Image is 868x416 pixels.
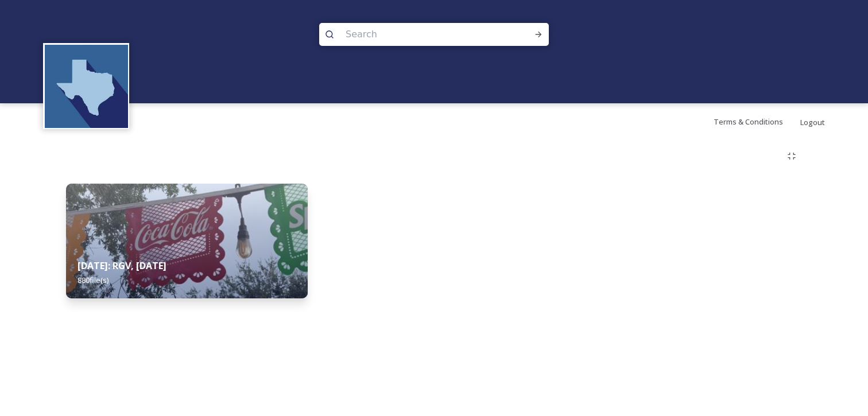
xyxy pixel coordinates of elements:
[66,184,308,298] img: 7b24d45a-4e2f-4dc7-9e22-75ad09f358de.jpg
[714,116,783,127] span: Terms & Conditions
[714,115,800,129] a: Terms & Conditions
[800,117,825,127] span: Logout
[45,45,128,128] img: images%20%281%29.jpeg
[77,275,108,285] span: 880 file(s)
[77,259,166,272] strong: [DATE]: RGV, [DATE]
